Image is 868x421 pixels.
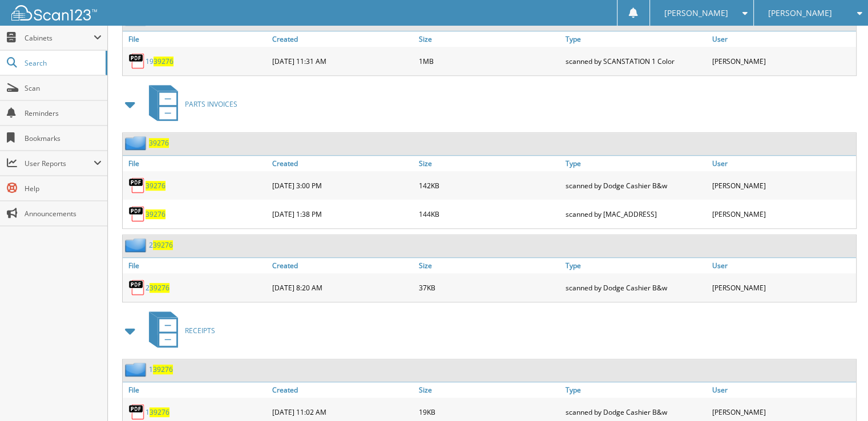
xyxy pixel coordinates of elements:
[709,174,856,197] div: [PERSON_NAME]
[269,156,416,171] a: Created
[416,203,563,225] div: 144KB
[146,407,169,417] a: 139276
[146,283,169,293] a: 239276
[146,209,165,219] a: 39276
[416,258,563,273] a: Size
[123,31,269,47] a: File
[25,108,102,118] span: Reminders
[149,240,173,250] a: 239276
[150,407,169,417] span: 39276
[269,203,416,225] div: [DATE] 1:38 PM
[563,31,709,47] a: Type
[25,33,94,43] span: Cabinets
[123,156,269,171] a: File
[416,382,563,398] a: Size
[153,365,173,374] span: 39276
[416,276,563,299] div: 37KB
[149,365,173,374] a: 139276
[269,31,416,47] a: Created
[125,362,149,377] img: folder2.png
[128,403,146,420] img: PDF.png
[11,5,97,21] img: scan123-logo-white.svg
[709,382,856,398] a: User
[563,156,709,171] a: Type
[709,276,856,299] div: [PERSON_NAME]
[153,240,173,250] span: 39276
[416,31,563,47] a: Size
[128,205,146,222] img: PDF.png
[123,258,269,273] a: File
[125,136,149,150] img: folder2.png
[269,276,416,299] div: [DATE] 8:20 AM
[416,174,563,197] div: 142KB
[146,181,165,191] a: 39276
[811,366,868,421] iframe: Chat Widget
[150,283,169,293] span: 39276
[563,174,709,197] div: scanned by Dodge Cashier B&w
[269,382,416,398] a: Created
[269,258,416,273] a: Created
[709,258,856,273] a: User
[25,209,102,218] span: Announcements
[709,31,856,47] a: User
[123,382,269,398] a: File
[185,326,215,335] span: RECEIPTS
[416,156,563,171] a: Size
[185,99,237,109] span: PARTS INVOICES
[709,203,856,225] div: [PERSON_NAME]
[416,50,563,72] div: 1MB
[563,203,709,225] div: scanned by [MAC_ADDRESS]
[563,50,709,72] div: scanned by SCANSTATION 1 Color
[563,276,709,299] div: scanned by Dodge Cashier B&w
[128,52,146,70] img: PDF.png
[142,308,215,353] a: RECEIPTS
[563,382,709,398] a: Type
[142,82,237,127] a: PARTS INVOICES
[25,83,102,93] span: Scan
[128,177,146,194] img: PDF.png
[664,10,728,17] span: [PERSON_NAME]
[25,58,100,68] span: Search
[269,50,416,72] div: [DATE] 11:31 AM
[269,174,416,197] div: [DATE] 3:00 PM
[768,10,832,17] span: [PERSON_NAME]
[25,184,102,193] span: Help
[25,133,102,143] span: Bookmarks
[146,56,173,66] a: 1939276
[128,279,146,296] img: PDF.png
[709,50,856,72] div: [PERSON_NAME]
[563,258,709,273] a: Type
[25,159,94,168] span: User Reports
[125,238,149,252] img: folder2.png
[154,56,173,66] span: 39276
[149,138,169,148] a: 39276
[709,156,856,171] a: User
